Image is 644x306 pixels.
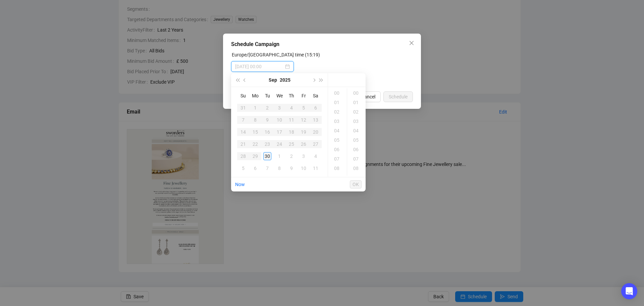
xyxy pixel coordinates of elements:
td: 2025-09-16 [261,126,273,138]
td: 2025-09-23 [261,138,273,150]
div: 05 [329,135,345,145]
div: 17 [275,128,283,136]
a: Now [235,182,245,187]
div: 30 [263,152,271,160]
div: 1 [251,104,259,112]
td: 2025-08-31 [237,102,249,114]
div: 12 [300,116,308,124]
div: 10 [300,164,308,172]
button: Close [406,38,417,48]
div: 14 [239,128,247,136]
td: 2025-09-08 [249,114,261,126]
div: 3 [275,104,283,112]
div: 23 [263,140,271,148]
div: 3 [300,152,308,160]
td: 2025-09-09 [261,114,273,126]
div: 16 [263,128,271,136]
div: 02 [329,107,345,117]
div: Open Intercom Messenger [621,283,637,299]
div: 11 [287,116,296,124]
div: 19 [300,128,308,136]
td: 2025-09-10 [273,114,285,126]
div: 06 [329,145,345,154]
td: 2025-09-29 [249,150,261,162]
div: 10 [275,116,283,124]
div: 2 [263,104,271,112]
span: Cancel [361,93,375,100]
div: 11 [312,164,320,172]
div: 08 [348,164,365,173]
td: 2025-09-13 [310,114,322,126]
th: We [273,90,285,102]
td: 2025-10-04 [310,150,322,162]
div: 21 [239,140,247,148]
button: OK [350,180,362,188]
button: Next year (Control + right) [318,73,325,87]
div: 7 [239,116,247,124]
div: 08 [329,164,345,173]
input: Select date [235,63,284,70]
div: 31 [239,104,247,112]
div: 29 [251,152,259,160]
td: 2025-09-26 [298,138,310,150]
td: 2025-09-02 [261,102,273,114]
div: 15 [251,128,259,136]
label: Europe/London time (15:19) [232,52,320,57]
div: 00 [348,88,365,98]
td: 2025-09-03 [273,102,285,114]
th: Mo [249,90,261,102]
div: Schedule Campaign [231,40,413,48]
div: 5 [239,164,247,172]
div: 02 [348,107,365,117]
div: 09 [329,173,345,182]
div: 6 [251,164,259,172]
div: 24 [275,140,283,148]
div: 13 [312,116,320,124]
button: Previous month (PageUp) [241,73,249,87]
div: 07 [329,154,345,164]
div: 28 [239,152,247,160]
td: 2025-10-08 [273,162,285,174]
td: 2025-09-12 [298,114,310,126]
th: Sa [310,90,322,102]
div: 1 [275,152,283,160]
div: 05 [348,135,365,145]
div: 5 [300,104,308,112]
td: 2025-09-19 [298,126,310,138]
div: 00 [329,88,345,98]
td: 2025-09-24 [273,138,285,150]
div: 20 [312,128,320,136]
td: 2025-09-20 [310,126,322,138]
td: 2025-10-05 [237,162,249,174]
div: 04 [348,126,365,135]
td: 2025-09-21 [237,138,249,150]
th: Su [237,90,249,102]
th: Th [285,90,298,102]
span: close [409,40,414,46]
td: 2025-09-04 [285,102,298,114]
div: 2 [287,152,296,160]
th: Fr [298,90,310,102]
td: 2025-10-03 [298,150,310,162]
td: 2025-09-25 [285,138,298,150]
td: 2025-09-01 [249,102,261,114]
div: 03 [329,117,345,126]
div: 09 [348,173,365,182]
div: 01 [348,98,365,107]
button: Choose a month [269,73,277,87]
td: 2025-10-10 [298,162,310,174]
button: Next month (PageDown) [310,73,317,87]
th: Tu [261,90,273,102]
div: 06 [348,145,365,154]
div: 7 [263,164,271,172]
div: 8 [275,164,283,172]
td: 2025-10-11 [310,162,322,174]
td: 2025-09-18 [285,126,298,138]
div: 6 [312,104,320,112]
button: Last year (Control + left) [234,73,241,87]
td: 2025-10-07 [261,162,273,174]
td: 2025-09-14 [237,126,249,138]
td: 2025-10-01 [273,150,285,162]
td: 2025-10-06 [249,162,261,174]
div: 22 [251,140,259,148]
